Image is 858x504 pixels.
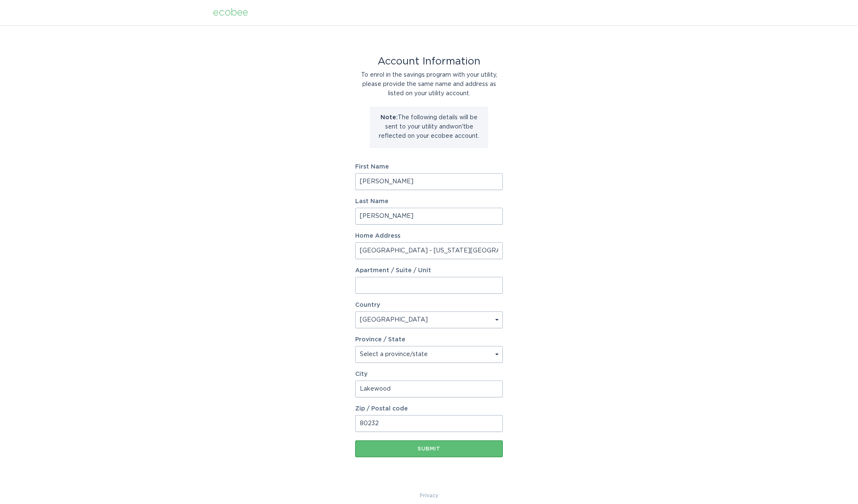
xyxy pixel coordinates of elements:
p: The following details will be sent to your utility and won't be reflected on your ecobee account. [376,113,482,141]
label: Last Name [355,198,503,204]
div: Account Information [355,57,503,66]
strong: Note: [380,115,398,121]
label: City [355,371,503,377]
div: ecobee [213,8,248,17]
label: First Name [355,164,503,170]
label: Country [355,302,380,308]
label: Province / State [355,337,405,343]
div: To enrol in the savings program with your utility, please provide the same name and address as li... [355,70,503,98]
label: Home Address [355,233,503,239]
label: Zip / Postal code [355,406,503,412]
button: Submit [355,440,503,457]
label: Apartment / Suite / Unit [355,268,503,273]
a: Privacy Policy & Terms of Use [420,491,438,500]
div: Submit [359,446,499,451]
